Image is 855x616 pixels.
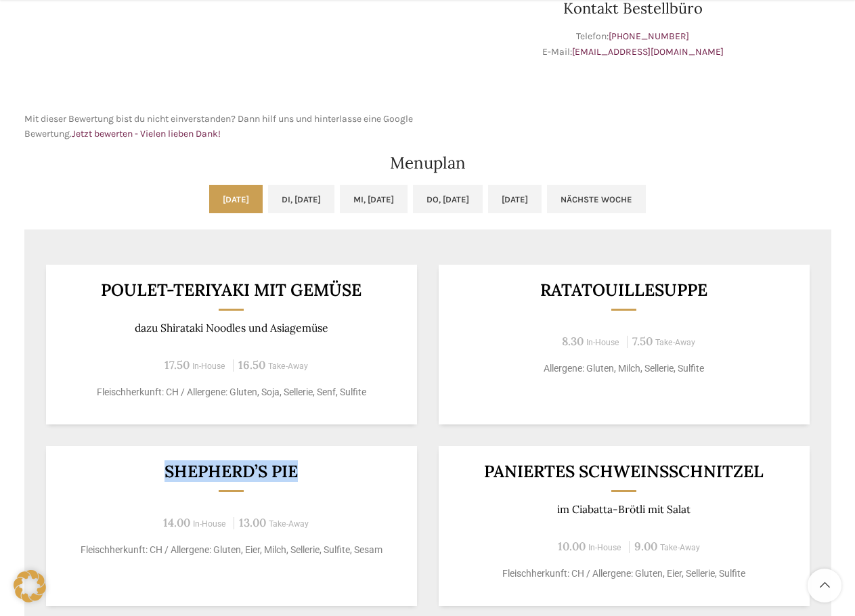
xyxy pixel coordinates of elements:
span: In-House [588,543,621,552]
a: Nächste Woche [547,185,646,213]
p: Fleischherkunft: CH / Allergene: Gluten, Soja, Sellerie, Senf, Sulfite [62,385,400,399]
span: 14.00 [163,515,190,530]
span: In-House [192,361,225,371]
span: In-House [586,338,619,347]
span: 7.50 [632,334,653,349]
h3: Ratatouillesuppe [455,282,793,299]
h3: Poulet-Teriyaki mit Gemüse [62,282,400,299]
h3: Kontakt Bestellbüro [435,1,831,16]
p: im Ciabatta-Brötli mit Salat [455,503,793,516]
span: 13.00 [239,515,266,530]
a: Do, [DATE] [413,185,483,213]
p: Telefon: E-Mail: [435,29,831,60]
span: Take-Away [269,519,309,529]
h3: Shepherd’s Pie [62,463,400,480]
span: 16.50 [238,357,265,372]
span: 17.50 [165,357,190,372]
a: Mi, [DATE] [340,185,408,213]
a: Scroll to top button [808,569,841,602]
a: [PHONE_NUMBER] [609,30,689,42]
a: Di, [DATE] [268,185,334,213]
p: Fleischherkunft: CH / Allergene: Gluten, Eier, Milch, Sellerie, Sulfite, Sesam [62,543,400,557]
a: [DATE] [209,185,263,213]
h2: Menuplan [24,155,831,171]
span: 10.00 [558,539,586,554]
a: [EMAIL_ADDRESS][DOMAIN_NAME] [572,46,724,58]
p: Allergene: Gluten, Milch, Sellerie, Sulfite [455,361,793,376]
span: Take-Away [268,361,308,371]
h3: Paniertes Schweinsschnitzel [455,463,793,480]
span: Take-Away [660,543,700,552]
span: 9.00 [634,539,657,554]
span: In-House [193,519,226,529]
a: [DATE] [488,185,542,213]
span: 8.30 [562,334,584,349]
p: dazu Shirataki Noodles und Asiagemüse [62,322,400,334]
a: Jetzt bewerten - Vielen lieben Dank! [72,128,221,139]
span: Take-Away [655,338,695,347]
p: Mit dieser Bewertung bist du nicht einverstanden? Dann hilf uns und hinterlasse eine Google Bewer... [24,112,421,142]
p: Fleischherkunft: CH / Allergene: Gluten, Eier, Sellerie, Sulfite [455,567,793,581]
